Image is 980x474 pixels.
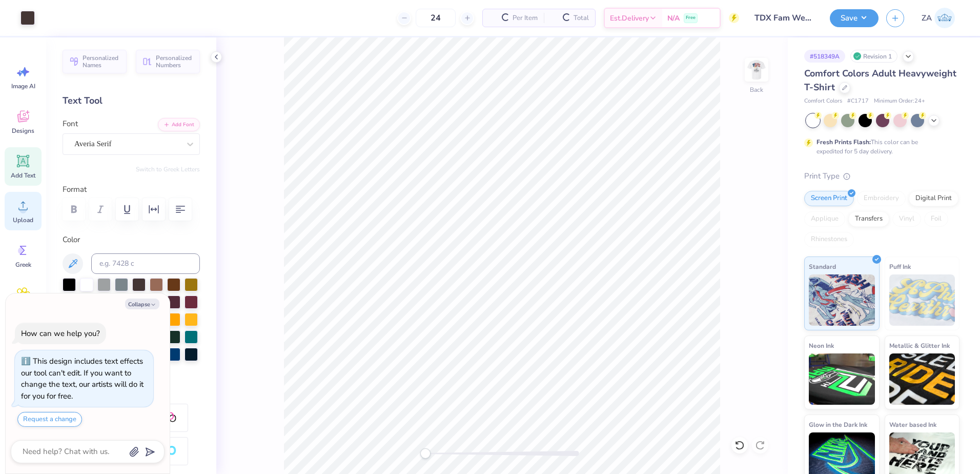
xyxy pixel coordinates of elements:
img: Standard [809,274,875,326]
img: Metallic & Glitter Ink [889,353,955,405]
div: Print Type [804,170,959,182]
div: Vinyl [892,211,921,227]
span: ZA [922,12,932,24]
button: Add Font [158,118,200,131]
span: Minimum Order: 24 + [874,97,925,106]
span: Personalized Names [83,54,120,69]
span: Neon Ink [809,340,834,351]
div: Embroidery [857,191,906,206]
div: Foil [924,211,948,227]
button: Collapse [125,299,159,309]
button: Save [830,9,879,27]
div: Accessibility label [420,448,431,459]
span: Image AI [11,82,35,90]
button: Personalized Numbers [136,50,200,73]
span: Designs [12,127,34,135]
div: Transfers [848,211,889,227]
img: Puff Ink [889,274,955,326]
span: Comfort Colors Adult Heavyweight T-Shirt [804,67,956,93]
strong: Fresh Prints Flash: [816,138,871,146]
div: How can we help you? [21,328,100,339]
button: Request a change [17,412,82,427]
div: This color can be expedited for 5 day delivery. [816,137,943,156]
div: Back [750,85,763,94]
input: e.g. 7428 c [91,253,200,274]
div: Applique [804,211,845,227]
span: Per Item [513,13,538,24]
span: Add Text [11,171,35,180]
span: Glow in the Dark Ink [809,419,867,430]
img: Back [746,60,767,80]
div: # 518349A [804,50,845,63]
span: Upload [13,216,33,224]
img: Neon Ink [809,353,875,405]
span: # C1717 [847,97,869,106]
label: Format [63,184,200,195]
input: – – [416,9,456,27]
button: Switch to Greek Letters [136,165,200,173]
span: Personalized Numbers [156,54,194,69]
span: Water based Ink [889,419,936,430]
span: Est. Delivery [610,13,649,24]
span: Total [574,13,589,24]
span: N/A [667,13,680,24]
a: ZA [917,8,959,28]
div: Text Tool [63,94,200,108]
img: Zuriel Alaba [934,8,955,28]
span: Comfort Colors [804,97,842,106]
input: Untitled Design [747,8,822,28]
div: Rhinestones [804,232,854,247]
div: Revision 1 [850,50,897,63]
div: Digital Print [909,191,958,206]
div: This design includes text effects our tool can't edit. If you want to change the text, our artist... [21,356,144,401]
div: Screen Print [804,191,854,206]
span: Puff Ink [889,261,911,272]
label: Color [63,234,200,246]
span: Metallic & Glitter Ink [889,340,950,351]
span: Greek [15,261,31,269]
span: Free [686,14,696,22]
label: Font [63,118,78,130]
button: Personalized Names [63,50,127,73]
span: Standard [809,261,836,272]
